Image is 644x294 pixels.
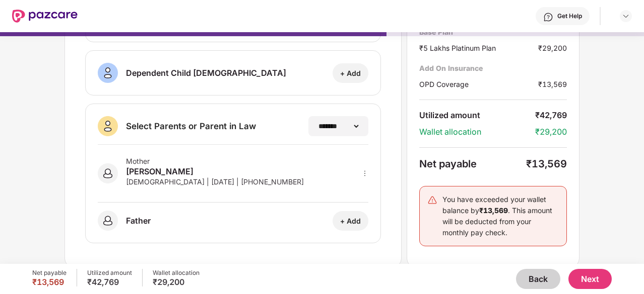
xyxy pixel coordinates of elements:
[340,216,361,226] div: + Add
[126,177,304,186] div: [DEMOGRAPHIC_DATA] | [DATE] | [PHONE_NUMBER]
[87,277,132,287] div: ₹42,769
[568,269,612,289] button: Next
[126,215,151,227] div: Father
[419,158,526,170] div: Net payable
[543,12,553,22] img: svg+xml;base64,PHN2ZyBpZD0iSGVscC0zMngzMiIgeG1sbnM9Imh0dHA6Ly93d3cudzMub3JnLzIwMDAvc3ZnIiB3aWR0aD...
[538,79,567,89] div: ₹13,569
[126,157,304,165] div: Mother
[419,110,535,121] div: Utilized amount
[419,79,538,89] div: OPD Coverage
[153,277,200,287] div: ₹29,200
[361,170,368,177] span: more
[526,158,567,170] div: ₹13,569
[516,269,560,289] button: Back
[87,269,132,277] div: Utilized amount
[557,12,582,20] div: Get Help
[427,195,437,205] img: svg+xml;base64,PHN2ZyB4bWxucz0iaHR0cDovL3d3dy53My5vcmcvMjAwMC9zdmciIHdpZHRoPSIyNCIgaGVpZ2h0PSIyNC...
[126,121,256,132] div: Select Parents or Parent in Law
[442,194,559,238] div: You have exceeded your wallet balance by . This amount will be deducted from your monthly pay check.
[419,43,538,53] div: ₹5 Lakhs Platinum Plan
[126,67,286,79] div: Dependent Child [DEMOGRAPHIC_DATA]
[12,10,78,23] img: New Pazcare Logo
[32,269,67,277] div: Net payable
[340,68,361,78] div: + Add
[622,12,630,20] img: svg+xml;base64,PHN2ZyBpZD0iRHJvcGRvd24tMzJ4MzIiIHhtbG5zPSJodHRwOi8vd3d3LnczLm9yZy8yMDAwL3N2ZyIgd2...
[126,165,304,177] div: [PERSON_NAME]
[535,110,567,121] div: ₹42,769
[153,269,200,277] div: Wallet allocation
[419,63,567,73] div: Add On Insurance
[419,127,535,137] div: Wallet allocation
[538,43,567,53] div: ₹29,200
[98,63,118,83] img: svg+xml;base64,PHN2ZyB3aWR0aD0iNDAiIGhlaWdodD0iNDAiIHZpZXdCb3g9IjAgMCA0MCA0MCIgZmlsbD0ibm9uZSIgeG...
[98,211,118,231] img: svg+xml;base64,PHN2ZyB3aWR0aD0iNDAiIGhlaWdodD0iNDAiIHZpZXdCb3g9IjAgMCA0MCA0MCIgZmlsbD0ibm9uZSIgeG...
[98,163,118,183] img: svg+xml;base64,PHN2ZyB3aWR0aD0iNDAiIGhlaWdodD0iNDAiIHZpZXdCb3g9IjAgMCA0MCA0MCIgZmlsbD0ibm9uZSIgeG...
[32,277,67,287] div: ₹13,569
[479,206,508,215] b: ₹13,569
[98,116,118,136] img: svg+xml;base64,PHN2ZyB3aWR0aD0iNDAiIGhlaWdodD0iNDAiIHZpZXdCb3g9IjAgMCA0MCA0MCIgZmlsbD0ibm9uZSIgeG...
[535,127,567,137] div: ₹29,200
